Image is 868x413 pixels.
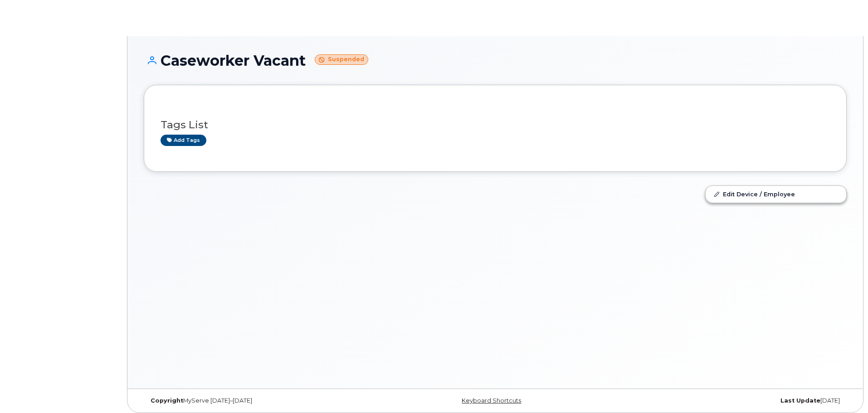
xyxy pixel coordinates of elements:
small: Suspended [315,54,368,65]
a: Add tags [161,135,206,146]
strong: Last Update [780,397,820,404]
a: Keyboard Shortcuts [462,397,521,404]
h1: Caseworker Vacant [144,53,847,68]
div: [DATE] [612,397,847,404]
a: Edit Device / Employee [706,186,846,202]
h3: Tags List [161,119,830,131]
strong: Copyright [151,397,183,404]
div: MyServe [DATE]–[DATE] [144,397,378,404]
